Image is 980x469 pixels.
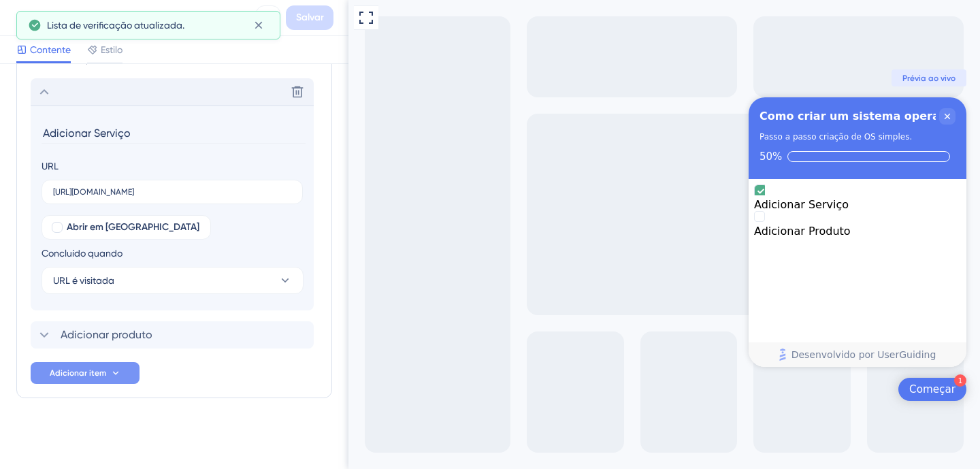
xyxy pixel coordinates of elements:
[606,374,618,387] div: 1
[42,161,59,172] font: URL
[406,225,612,238] div: Adicionar Produto
[61,328,152,341] font: Adicionar produto
[561,383,607,395] font: Começar
[406,184,612,211] div: Adicionar Serviço is complete.
[67,221,199,233] font: Abrir em [GEOGRAPHIC_DATA]
[42,248,122,259] font: Concluído quando
[411,132,563,142] font: Passo a passo criação de OS simples.
[44,10,202,26] font: Nova lista de verificação
[42,267,304,294] button: URL é visitada
[400,342,618,367] div: Rodapé
[53,187,291,197] input: seu.site.com/caminho
[53,275,114,286] font: URL é visitada
[591,108,607,125] div: Fechar lista de verificação
[42,123,306,144] input: Cabeçalho
[400,179,618,341] div: Itens da lista de verificação
[286,5,333,30] button: Salvar
[50,368,106,378] font: Adicionar item
[296,12,324,23] font: Salvar
[443,349,588,360] font: Desenvolvido por UserGuiding
[406,198,612,211] div: Adicionar Serviço
[400,97,618,367] div: Recipiente de lista de verificação
[411,150,607,163] div: Checklist progress: 50%
[554,74,607,83] font: Prévia ao vivo
[101,44,122,55] font: Estilo
[31,362,140,384] button: Adicionar item
[411,150,434,163] div: 50%
[30,44,71,55] font: Contente
[406,211,612,238] div: Adicionar Produto is incomplete.
[47,20,184,31] font: Lista de verificação atualizada.
[411,110,632,123] font: Como criar um sistema operacional.
[550,378,618,401] div: Open Get Started checklist, remaining modules: 1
